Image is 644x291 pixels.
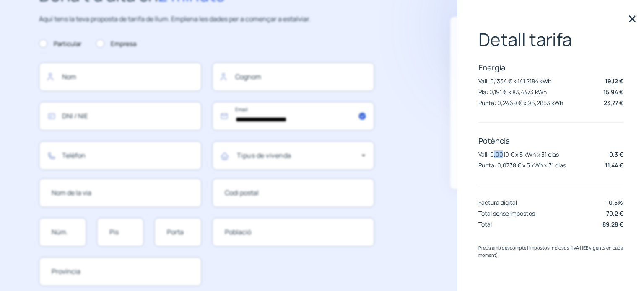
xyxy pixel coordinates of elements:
p: Factura digital [478,198,517,206]
p: Detall tarifa [478,29,623,49]
p: Total [478,220,492,228]
p: Vall: 0,1354 € x 141,2184 kWh [478,77,551,85]
p: Potència [478,136,623,146]
p: 23,77 € [604,98,623,107]
p: Pla: 0,191 € x 83,4473 kWh [478,88,547,96]
p: 70,2 € [606,209,623,218]
p: Energia [478,62,623,72]
p: 19,12 € [605,77,623,85]
p: Aquí tens la teva proposta de tarifa de llum. Emplena les dades per a començar a estalviar. [39,14,374,25]
p: Punta: 0,0738 € x 5 kWh x 31 dias [478,161,566,169]
mat-label: Tipus de vivenda [237,151,291,160]
label: Particular [39,39,81,49]
p: 15,94 € [603,88,623,96]
p: Punta: 0,2469 € x 96,2853 kWh [478,99,563,107]
p: - 0,5% [605,198,623,207]
p: 89,28 € [602,220,623,229]
p: 0,3 € [609,150,623,159]
p: Preus amb descompte i impostos inclosos (IVA i IEE vigents en cada moment). [478,244,623,259]
p: Total sense impostos [478,209,535,217]
p: Vall: 0,0019 € x 5 kWh x 31 dias [478,150,559,158]
p: 11,44 € [605,161,623,170]
label: Empresa [96,39,136,49]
